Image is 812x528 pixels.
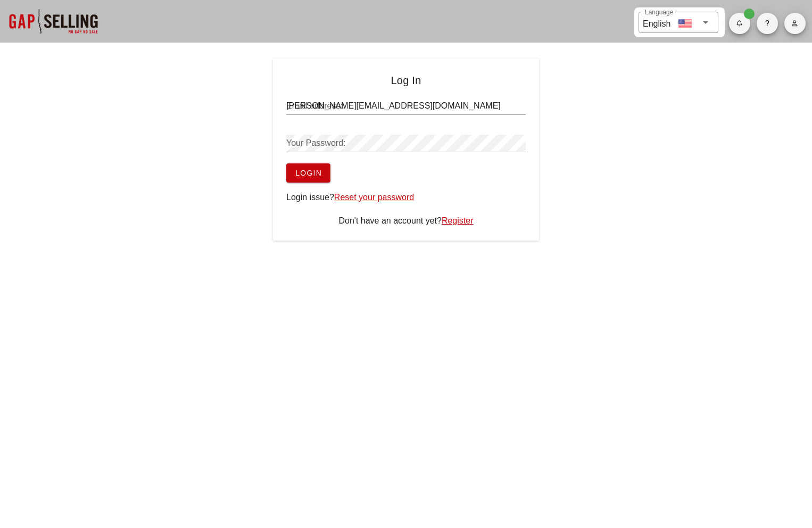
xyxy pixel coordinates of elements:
span: Login [295,169,322,177]
div: Login issue? [286,191,526,204]
button: Login [286,163,330,183]
div: English [643,15,670,30]
a: Register [442,216,474,225]
a: Reset your password [334,193,414,202]
span: Badge [744,9,755,19]
div: LanguageEnglish [639,12,718,33]
h4: Log In [286,72,526,89]
div: Don't have an account yet? [286,214,526,227]
label: Language [645,9,673,16]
